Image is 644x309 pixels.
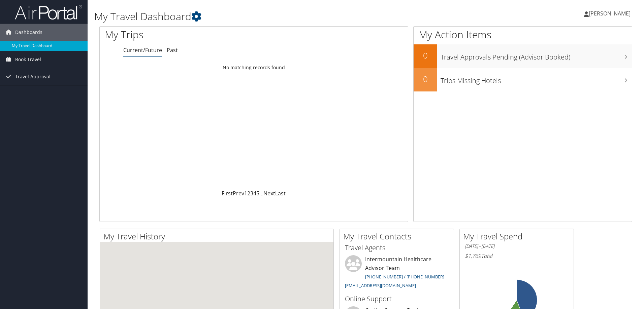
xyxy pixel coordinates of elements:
[250,190,253,197] a: 3
[465,252,481,260] span: $1,769
[256,190,259,197] a: 5
[103,231,333,242] h2: My Travel History
[365,274,444,280] a: [PHONE_NUMBER] / [PHONE_NUMBER]
[94,9,456,24] h1: My Travel Dashboard
[463,231,574,242] h2: My Travel Spend
[345,282,416,288] a: [EMAIL_ADDRESS][DOMAIN_NAME]
[589,10,631,17] span: [PERSON_NAME]
[244,190,247,197] a: 1
[465,243,569,249] h6: [DATE] - [DATE]
[253,190,256,197] a: 4
[342,255,452,291] li: Intermountain Healthcare Advisor Team
[123,46,162,54] a: Current/Future
[343,231,454,242] h2: My Travel Contacts
[345,243,449,253] h3: Travel Agents
[222,190,233,197] a: First
[441,49,632,62] h3: Travel Approvals Pending (Advisor Booked)
[345,294,449,304] h3: Online Support
[15,24,42,41] span: Dashboards
[414,28,632,42] h1: My Action Items
[465,252,569,260] h6: Total
[233,190,244,197] a: Prev
[275,190,286,197] a: Last
[15,68,51,85] span: Travel Approval
[15,4,82,20] img: airportal-logo.png
[105,28,275,42] h1: My Trips
[584,3,637,24] a: [PERSON_NAME]
[15,51,41,68] span: Book Travel
[414,73,437,85] h2: 0
[414,44,632,68] a: 0Travel Approvals Pending (Advisor Booked)
[414,68,632,91] a: 0Trips Missing Hotels
[414,50,437,61] h2: 0
[247,190,250,197] a: 2
[259,190,263,197] span: …
[167,46,178,54] a: Past
[263,190,275,197] a: Next
[441,73,632,85] h3: Trips Missing Hotels
[100,62,408,74] td: No matching records found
